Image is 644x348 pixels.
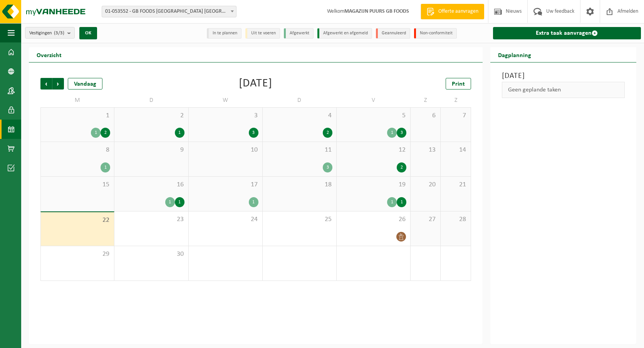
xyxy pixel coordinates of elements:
span: 5 [340,111,406,120]
td: D [263,93,337,107]
span: 24 [193,215,258,224]
span: 28 [444,215,466,224]
div: 1 [101,162,110,172]
td: V [337,93,411,107]
span: 7 [444,111,466,120]
strong: MAGAZIJN PUURS GB FOODS [344,8,409,14]
span: 18 [267,181,332,189]
div: [DATE] [239,78,272,90]
span: 9 [118,146,184,154]
a: Extra taak aanvragen [493,27,641,39]
span: 3 [193,111,258,120]
td: Z [441,93,471,107]
span: 22 [45,216,110,225]
li: Afgewerkt en afgemeld [317,28,372,39]
button: Vestigingen(3/3) [25,27,75,39]
span: 29 [45,250,110,258]
div: 3 [249,128,258,138]
div: 1 [175,197,184,207]
span: 23 [118,215,184,224]
span: 30 [118,250,184,258]
td: M [40,93,114,107]
li: In te plannen [207,28,241,39]
h2: Dagplanning [490,47,539,62]
div: 1 [397,197,406,207]
span: 16 [118,181,184,189]
span: Print [452,81,465,87]
div: 2 [101,128,110,138]
span: 15 [45,181,110,189]
span: 11 [267,146,332,154]
span: Vestigingen [29,27,64,39]
div: 2 [397,162,406,172]
span: Vorige [40,78,52,90]
div: 1 [165,197,175,207]
span: 27 [414,215,436,224]
span: 19 [340,181,406,189]
li: Non-conformiteit [414,28,457,39]
div: 1 [249,197,258,207]
li: Uit te voeren [245,28,280,39]
div: Geen geplande taken [502,82,625,98]
td: Z [411,93,441,107]
span: 12 [340,146,406,154]
td: D [114,93,188,107]
h3: [DATE] [502,70,625,82]
span: 6 [414,111,436,120]
span: 01-053552 - GB FOODS BELGIUM NV - PUURS-SINT-AMANDS [102,6,236,17]
span: Offerte aanvragen [436,8,480,15]
count: (3/3) [54,30,64,35]
li: Geannuleerd [376,28,410,39]
span: 26 [340,215,406,224]
span: Volgende [52,78,64,90]
span: 8 [45,146,110,154]
h2: Overzicht [29,47,69,62]
li: Afgewerkt [284,28,314,39]
div: 3 [397,128,406,138]
td: W [189,93,263,107]
span: 20 [414,181,436,189]
span: 21 [444,181,466,189]
div: 1 [175,128,184,138]
span: 10 [193,146,258,154]
span: 25 [267,215,332,224]
div: Vandaag [68,78,102,90]
span: 2 [118,111,184,120]
span: 13 [414,146,436,154]
div: 2 [323,128,332,138]
a: Offerte aanvragen [421,4,484,19]
div: 1 [91,128,101,138]
div: 1 [387,128,397,138]
span: 1 [45,111,110,120]
span: 17 [193,181,258,189]
span: 4 [267,111,332,120]
span: 01-053552 - GB FOODS BELGIUM NV - PUURS-SINT-AMANDS [102,6,236,17]
a: Print [446,78,471,90]
div: 1 [387,197,397,207]
span: 14 [444,146,466,154]
button: OK [79,27,97,39]
div: 3 [323,162,332,172]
